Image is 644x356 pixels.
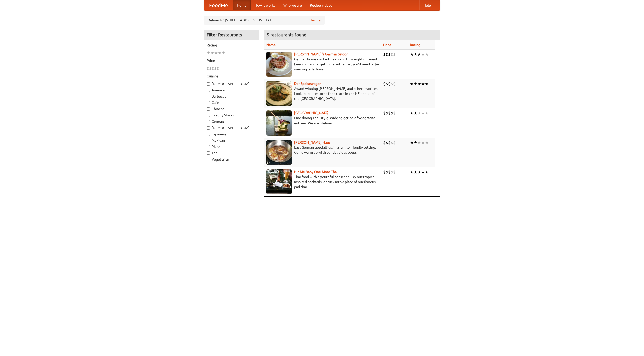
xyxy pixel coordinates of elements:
li: $ [391,81,393,87]
li: ★ [210,50,214,56]
li: $ [388,81,391,87]
a: FoodMe [204,0,233,10]
li: ★ [218,50,222,56]
label: [DEMOGRAPHIC_DATA] [207,81,256,86]
label: American [207,88,256,93]
label: Thai [207,150,256,155]
input: Barbecue [207,95,210,98]
li: ★ [417,169,421,175]
h4: Filter Restaurants [204,30,259,40]
li: $ [391,110,393,116]
a: Help [419,0,435,10]
p: Thai food with a youthful bar scene. Try our tropical inspired cocktails, or tuck into a plate of... [266,174,379,189]
label: Cafe [207,100,256,105]
a: [GEOGRAPHIC_DATA] [294,111,329,115]
label: Pizza [207,144,256,149]
li: $ [391,169,393,175]
li: $ [209,66,212,71]
li: ★ [410,52,414,57]
label: Vegetarian [207,157,256,162]
input: Thai [207,151,210,155]
label: Japanese [207,132,256,137]
li: ★ [425,140,429,145]
a: Recipe videos [306,0,336,10]
li: ★ [410,169,414,175]
p: East German specialties, in a family-friendly setting. Come warm up with our delicious soups. [266,145,379,155]
a: How it works [251,0,279,10]
li: $ [391,52,393,57]
a: Hit Me Baby One More Thai [294,170,338,174]
li: ★ [421,169,425,175]
a: Home [233,0,251,10]
p: Fine dining Thai-style. Wide selection of vegetarian entrées. We also deliver. [266,115,379,126]
a: [PERSON_NAME]'s German Saloon [294,52,348,56]
li: $ [383,169,386,175]
label: German [207,119,256,124]
li: ★ [414,81,417,87]
h5: Cuisine [207,74,256,79]
li: $ [391,140,393,145]
li: $ [388,52,391,57]
input: American [207,89,210,92]
li: $ [386,81,388,87]
label: [DEMOGRAPHIC_DATA] [207,125,256,130]
li: ★ [207,50,210,56]
li: ★ [417,140,421,145]
li: $ [212,66,214,71]
input: Japanese [207,133,210,136]
li: ★ [222,50,225,56]
li: ★ [425,169,429,175]
li: ★ [421,140,425,145]
input: [DEMOGRAPHIC_DATA] [207,82,210,86]
a: Name [266,43,276,47]
input: Cafe [207,101,210,104]
p: German home-cooked meals and fifty-eight different beers on tap. To get more authentic, you'd nee... [266,57,379,72]
li: $ [383,140,386,145]
li: $ [386,140,388,145]
li: $ [207,66,209,71]
input: [DEMOGRAPHIC_DATA] [207,126,210,130]
label: Czech / Slovak [207,113,256,118]
div: Deliver to: [STREET_ADDRESS][US_STATE] [204,16,325,25]
label: Barbecue [207,94,256,99]
li: $ [393,140,396,145]
li: ★ [214,50,218,56]
a: [PERSON_NAME] Haus [294,140,330,144]
input: Chinese [207,107,210,111]
a: Der Speisewagen [294,82,321,86]
li: ★ [421,81,425,87]
li: ★ [410,81,414,87]
li: $ [383,81,386,87]
li: $ [393,169,396,175]
li: $ [393,52,396,57]
a: Who we are [279,0,306,10]
li: $ [388,140,391,145]
input: German [207,120,210,123]
label: Mexican [207,138,256,143]
ng-pluralize: 5 restaurants found! [267,32,308,37]
li: $ [388,110,391,116]
img: speisewagen.jpg [266,81,292,106]
a: Change [309,18,321,23]
li: ★ [425,81,429,87]
img: satay.jpg [266,110,292,136]
h5: Price [207,58,256,63]
li: $ [386,52,388,57]
label: Chinese [207,106,256,111]
li: $ [388,169,391,175]
p: Award-winning [PERSON_NAME] and other favorites. Look for our restored food truck in the NE corne... [266,86,379,101]
img: kohlhaus.jpg [266,140,292,165]
li: ★ [410,110,414,116]
a: Rating [410,43,420,47]
li: $ [386,110,388,116]
li: ★ [414,140,417,145]
li: $ [383,110,386,116]
li: ★ [425,110,429,116]
li: ★ [417,81,421,87]
li: ★ [414,110,417,116]
img: esthers.jpg [266,52,292,77]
